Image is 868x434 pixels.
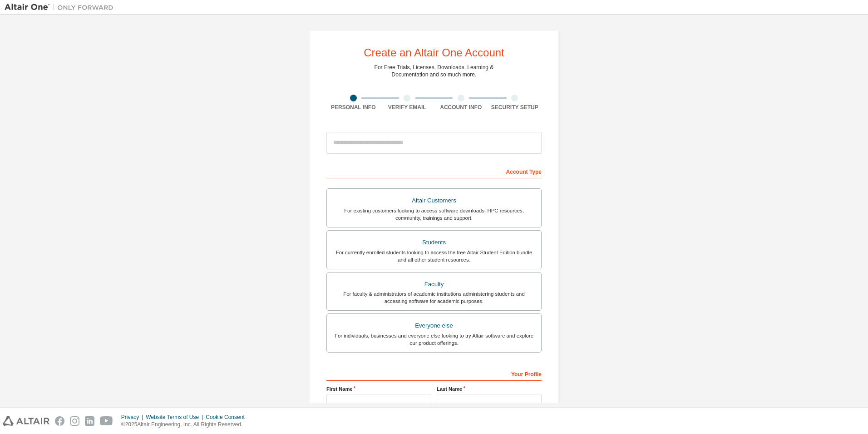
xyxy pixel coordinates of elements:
[434,104,488,111] div: Account Info
[375,64,494,78] div: For Free Trials, Licenses, Downloads, Learning & Documentation and so much more.
[121,414,146,421] div: Privacy
[332,290,536,305] div: For faculty & administrators of academic institutions administering students and accessing softwa...
[380,104,434,111] div: Verify Email
[326,385,431,393] label: First Name
[326,164,542,178] div: Account Type
[332,236,536,249] div: Students
[85,416,94,426] img: linkedin.svg
[100,416,113,426] img: youtube.svg
[326,366,542,381] div: Your Profile
[332,319,536,332] div: Everyone else
[332,207,536,222] div: For existing customers looking to access software downloads, HPC resources, community, trainings ...
[332,194,536,207] div: Altair Customers
[5,3,118,12] img: Altair One
[206,414,250,421] div: Cookie Consent
[55,416,64,426] img: facebook.svg
[121,421,250,429] p: © 2025 Altair Engineering, Inc. All Rights Reserved.
[488,104,542,111] div: Security Setup
[332,278,536,291] div: Faculty
[3,416,49,426] img: altair_logo.svg
[364,47,504,58] div: Create an Altair One Account
[332,249,536,263] div: For currently enrolled students looking to access the free Altair Student Edition bundle and all ...
[437,385,542,393] label: Last Name
[332,332,536,347] div: For individuals, businesses and everyone else looking to try Altair software and explore our prod...
[146,414,206,421] div: Website Terms of Use
[326,104,380,111] div: Personal Info
[70,416,79,426] img: instagram.svg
